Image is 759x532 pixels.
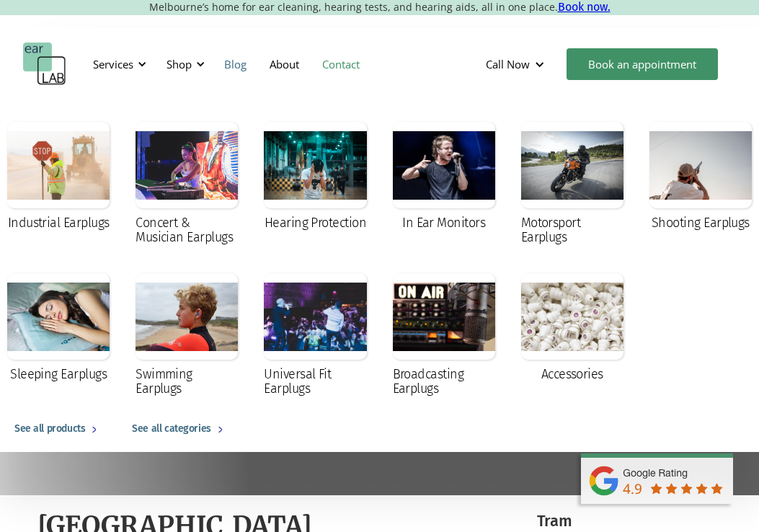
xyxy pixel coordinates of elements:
[136,216,238,244] div: Concert & Musician Earplugs
[93,57,133,71] div: Services
[14,420,85,438] div: See all products
[474,43,559,86] div: Call Now
[514,115,631,254] a: Motorsport Earplugs
[257,266,373,406] a: Universal Fit Earplugs
[132,420,210,438] div: See all categories
[158,43,209,86] div: Shop
[23,43,66,86] a: home
[386,115,502,240] a: In Ear Monitors
[10,367,107,381] div: Sleeping Earplugs
[8,216,110,230] div: Industrial Earplugs
[541,367,603,381] div: Accessories
[128,115,245,254] a: Concert & Musician Earplugs
[264,367,366,396] div: Universal Fit Earplugs
[167,57,192,71] div: Shop
[265,216,366,230] div: Hearing Protection
[117,406,243,452] a: See all categories
[567,48,718,80] a: Book an appointment
[486,57,530,71] div: Call Now
[213,43,258,85] a: Blog
[514,266,631,391] a: Accessories
[257,115,373,240] a: Hearing Protection
[652,216,750,230] div: Shooting Earplugs
[258,43,311,85] a: About
[642,115,759,240] a: Shooting Earplugs
[84,43,151,86] div: Services
[393,367,495,396] div: Broadcasting Earplugs
[386,266,502,406] a: Broadcasting Earplugs
[402,216,485,230] div: In Ear Monitors
[128,266,245,406] a: Swimming Earplugs
[136,367,238,396] div: Swimming Earplugs
[521,216,623,244] div: Motorsport Earplugs
[311,43,371,85] a: Contact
